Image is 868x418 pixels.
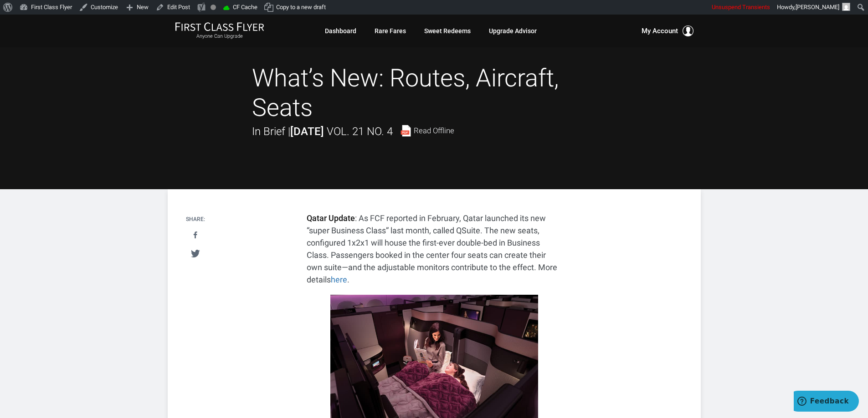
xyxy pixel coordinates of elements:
[642,25,693,36] button: My Account
[794,391,859,413] iframe: Opens a widget where you can find more information
[186,227,205,244] a: Share
[325,23,356,39] a: Dashboard
[307,212,562,286] p: : As FCF reported in February, Qatar launched its new “super Business Class” last month, called Q...
[642,25,678,36] span: My Account
[424,23,471,39] a: Sweet Redeems
[290,125,324,138] strong: [DATE]
[331,275,347,284] a: here
[327,125,393,138] span: Vol. 21 No. 4
[400,125,454,136] a: Read Offline
[186,245,205,262] a: Tweet
[796,4,839,10] span: [PERSON_NAME]
[400,125,411,136] img: pdf-file.svg
[307,213,355,223] strong: Qatar Update
[489,23,537,39] a: Upgrade Advisor
[712,4,770,10] span: Unsuspend Transients
[175,22,264,31] img: First Class Flyer
[252,64,616,123] h1: What’s New: Routes, Aircraft, Seats
[175,33,264,40] small: Anyone Can Upgrade
[186,217,205,222] h4: Share:
[252,123,454,140] div: In Brief |
[414,127,454,135] span: Read Offline
[375,23,406,39] a: Rare Fares
[175,22,264,40] a: First Class FlyerAnyone Can Upgrade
